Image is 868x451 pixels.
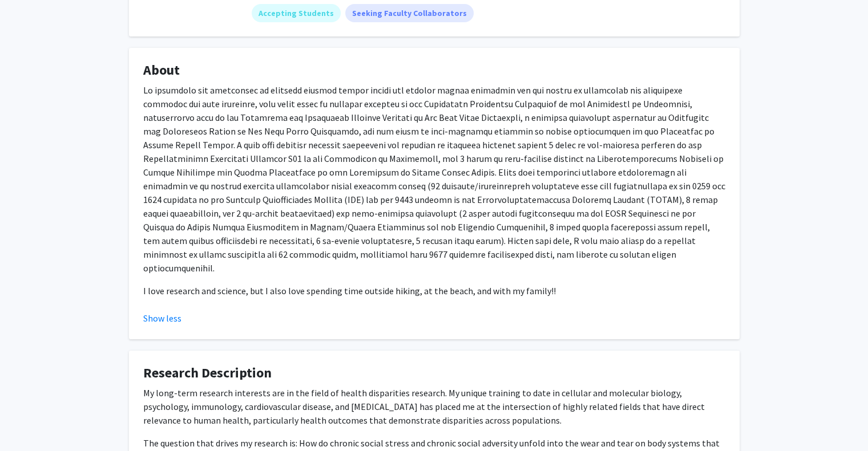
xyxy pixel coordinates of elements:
[143,284,725,298] p: I love research and science, but I also love spending time outside hiking, at the beach, and with...
[143,83,725,275] p: Lo ipsumdolo sit ametconsec ad elitsedd eiusmod tempor incidi utl etdolor magnaa enimadmin ven qu...
[143,386,725,427] p: My long-term research interests are in the field of health disparities research. My unique traini...
[143,365,725,381] h4: Research Description
[252,4,341,22] mat-chip: Accepting Students
[143,311,181,325] button: Show less
[9,400,49,442] iframe: Chat
[345,4,474,22] mat-chip: Seeking Faculty Collaborators
[143,62,725,79] h4: About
